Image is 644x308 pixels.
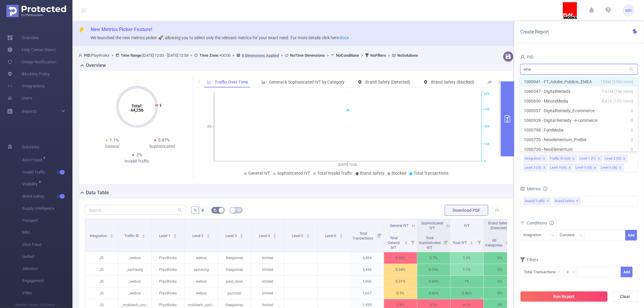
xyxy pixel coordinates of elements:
[359,53,365,58] span: >
[248,171,270,176] span: General IVT
[86,62,106,69] h2: Overview
[279,53,285,58] span: >
[604,154,628,162] li: Level 2 (l2)
[392,171,406,176] span: Blocked
[22,202,72,214] span: Supply Intelligence
[251,264,284,275] p: limited
[574,164,598,171] li: Level 5 (l5)
[625,230,637,240] button: Add
[631,127,633,133] span: 0
[520,135,638,144] li: 1000770 - Neoelementum_PreBid
[520,257,538,262] span: Filters
[384,287,417,299] p: 0.3%
[520,291,608,302] button: Run Report
[338,163,357,167] tspan: [DATE] 12:00
[484,276,517,287] p: 0%
[136,152,142,157] span: 2%
[549,221,554,225] i: icon: info-circle
[85,264,118,275] p: JS
[631,107,633,114] span: 0
[215,80,248,84] span: Traffic Over Time
[142,233,145,235] i: icon: caret-up
[543,157,546,161] i: icon: close
[505,240,509,242] i: icon: caret-up
[237,208,241,212] i: icon: table
[259,234,271,238] span: Level 4
[339,233,343,235] i: icon: caret-up
[621,267,633,277] button: Add
[218,276,251,287] p: pixel_dash
[240,236,243,237] i: icon: caret-down
[242,53,279,58] u: 8 Dimensions Applied
[551,233,555,238] i: icon: down
[173,233,177,235] i: icon: caret-up
[142,233,145,237] div: Sort
[339,236,343,237] i: icon: caret-down
[351,287,384,299] p: 1,667
[85,205,186,215] input: Search...
[152,264,184,275] p: PlayWorks
[419,236,441,250] span: Total Sophisticated IVT
[520,144,638,154] li: 1000730 - NeoElementum
[22,263,72,275] span: Attention
[417,252,450,264] p: 0.7%
[575,164,592,172] div: Level 5 (l5)
[631,117,633,124] span: 0
[22,251,72,263] span: Unified
[269,80,344,84] span: General & Sophisticated IVT by Category
[159,234,171,238] span: Level 1
[200,53,219,58] b: Time Zone:
[188,53,194,58] span: >
[87,143,137,150] div: General
[572,270,575,275] i: icon: down
[85,287,118,299] p: JS
[173,236,177,237] i: icon: caret-down
[470,242,473,244] i: icon: caret-down
[7,68,50,80] a: Blocking Policy
[384,264,417,275] p: 0.34%
[520,125,638,135] li: 1000798 - ForeMedia
[124,234,140,238] span: Traffic ID
[306,236,309,237] i: icon: caret-down
[213,208,217,212] i: icon: bg-colors
[261,80,266,84] i: icon: bar-chart
[567,267,573,277] div: ≥
[475,233,483,252] i: Filter menu
[453,241,468,245] span: Total IVT
[273,233,276,235] i: icon: caret-up
[450,287,483,299] p: 0.96%
[520,55,533,59] span: PID
[351,276,384,287] p: 1,906
[547,198,549,205] span: ✕
[397,53,418,58] b: No Solutions
[6,5,66,17] img: Protected Media
[78,53,84,57] i: icon: user
[273,236,276,237] i: icon: caret-down
[185,287,218,299] p: webos
[306,233,309,235] i: icon: caret-up
[421,221,443,230] span: Sophisticated IVT
[185,264,218,275] p: samsung
[600,78,633,85] span: 150M [55M rows]
[207,125,212,129] tspan: 0%
[520,96,638,106] li: 1000690 - MinuteMedia
[185,276,218,287] p: webos
[464,224,470,228] span: IVT
[560,230,579,240] div: Contains
[290,53,325,58] b: No Time Dimensions
[86,189,109,196] h2: Data Table
[550,155,571,163] div: Traffic ID (tid)
[484,159,486,163] tspan: 0
[404,240,408,244] div: Sort
[201,208,204,213] span: #
[231,53,236,58] span: >
[22,275,72,287] span: Engagement
[520,186,541,191] span: Metrics
[132,103,143,108] tspan: Total:
[118,276,151,287] p: _webos
[110,233,114,237] div: Sort
[568,166,571,170] i: icon: close
[22,158,44,162] span: Anti-Fraud
[431,80,474,84] span: Brand Safety (Blocked)
[131,108,144,113] tspan: 44,256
